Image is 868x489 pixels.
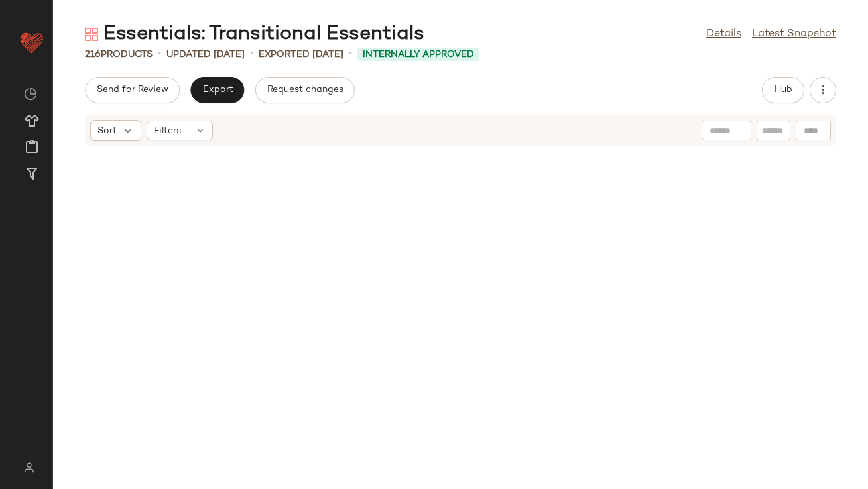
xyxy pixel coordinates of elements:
[363,48,474,62] span: Internally Approved
[85,77,180,103] button: Send for Review
[202,85,233,95] span: Export
[154,124,181,138] span: Filters
[97,124,117,138] span: Sort
[166,48,245,62] p: updated [DATE]
[255,77,355,103] button: Request changes
[85,50,101,60] span: 216
[774,85,792,95] span: Hub
[349,46,352,62] span: •
[85,48,153,62] div: Products
[267,85,343,95] span: Request changes
[158,46,161,62] span: •
[19,29,45,56] img: heart_red.DM2ytmEG.svg
[190,77,244,103] button: Export
[16,462,42,473] img: svg%3e
[85,21,424,48] div: Essentials: Transitional Essentials
[250,46,253,62] span: •
[96,85,168,95] span: Send for Review
[762,77,804,103] button: Hub
[85,28,98,41] img: svg%3e
[752,27,836,42] a: Latest Snapshot
[259,48,343,62] p: Exported [DATE]
[706,27,741,42] a: Details
[24,87,37,101] img: svg%3e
